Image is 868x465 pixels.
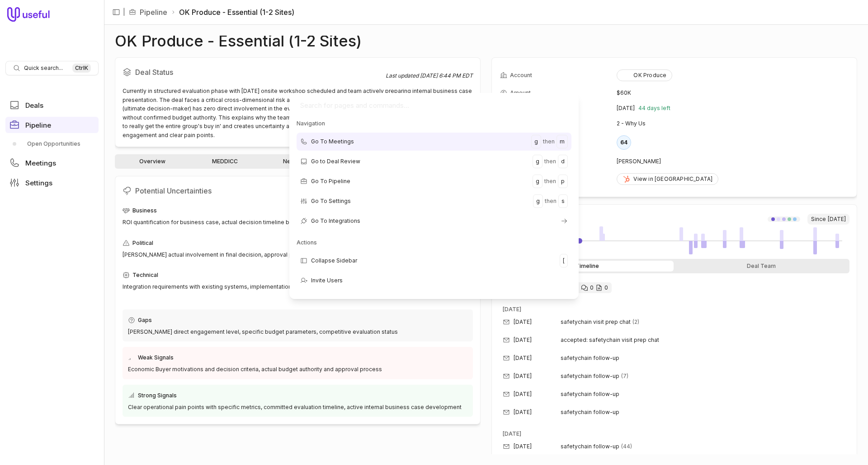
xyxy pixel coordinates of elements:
div: Actions [297,237,571,248]
div: Suggestions [293,118,575,295]
kbd: [ [560,254,568,267]
div: Go To Integrations [297,212,571,230]
span: then [544,176,556,187]
span: then [545,196,557,207]
kbd: s [558,194,568,208]
span: then [543,136,555,147]
kbd: p [558,175,568,188]
div: Go To Meetings [297,133,571,151]
div: Collapse Sidebar [297,252,571,270]
div: Go To Pipeline [297,172,571,190]
kbd: m [557,135,568,148]
div: Go to Deal Review [297,152,571,170]
span: then [544,156,556,167]
div: Invite Users [297,272,571,290]
kbd: g [531,135,541,148]
div: Navigation [297,118,571,129]
kbd: g [533,155,542,168]
kbd: g [533,194,543,208]
kbd: g [533,175,542,188]
kbd: d [558,155,568,168]
input: Search for pages and commands... [293,97,575,115]
div: Go To Settings [297,192,571,210]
